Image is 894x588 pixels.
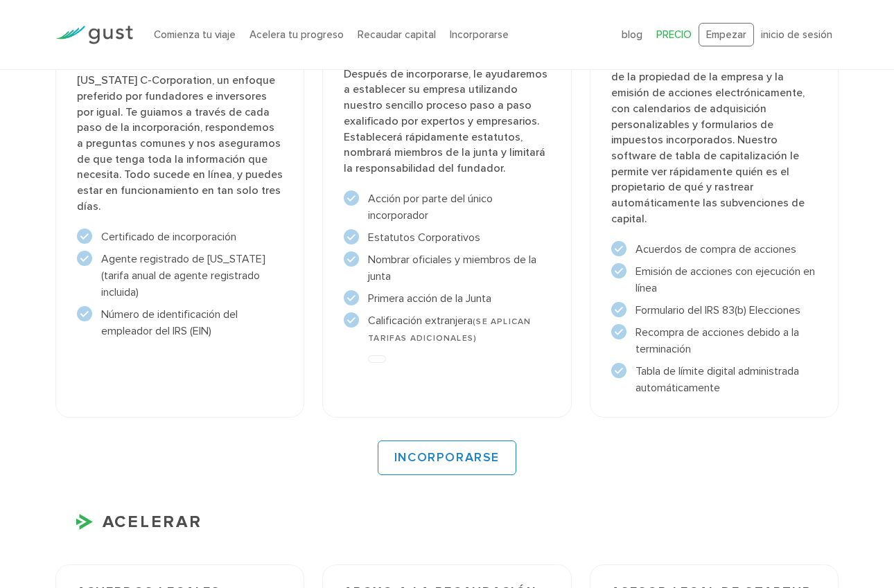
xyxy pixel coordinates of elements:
a: Acelera tu progreso [249,28,344,41]
a: Incorporarse [450,28,509,41]
li: Primera acción de la Junta [344,290,550,307]
li: Emisión de acciones con ejecución en línea [611,263,818,296]
p: Facilitamos a los fundadores la gestión de la propiedad de la empresa y la emisión de acciones el... [611,54,818,227]
li: Agente registrado de [US_STATE] (tarifa anual de agente registrado incluida) [77,251,283,301]
li: Certificado de incorporación [77,229,283,245]
li: Recompra de acciones debido a la terminación [611,324,818,357]
p: Le ayudaremos a iniciar su empresa de manera inteligente formando una [US_STATE] C-Corporation, u... [77,42,283,215]
a: Comienza tu viaje [154,28,236,41]
li: Número de identificación del empleador del IRS (EIN) [77,306,283,339]
h3: ACELERAR [55,510,839,535]
a: Empezar [699,23,754,47]
span: (SE APLICAN TARIFAS ADICIONALES) [368,317,531,343]
li: Acuerdos de compra de acciones [611,241,818,258]
img: Logotipo de la ráfaga [55,26,133,44]
a: PRECIO [656,28,692,41]
a: Recaudar capital [358,28,436,41]
li: Estatutos Corporativos [344,229,550,246]
a: INCORPORARSE [378,440,516,475]
li: Nombrar oficiales y miembros de la junta [344,251,550,285]
li: Calificación extranjera [344,312,550,346]
p: Después de incorporarse, le ayudaremos a establecer su empresa utilizando nuestro sencillo proces... [344,66,550,177]
a: blog [622,28,642,41]
li: Tabla de límite digital administrada automáticamente [611,363,818,396]
a: inicio de sesión [761,28,832,41]
li: Formulario del IRS 83(b) Elecciones [611,302,818,319]
img: Acelerar Icono X2 [76,514,93,530]
li: Acción por parte del único incorporador [344,190,550,224]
